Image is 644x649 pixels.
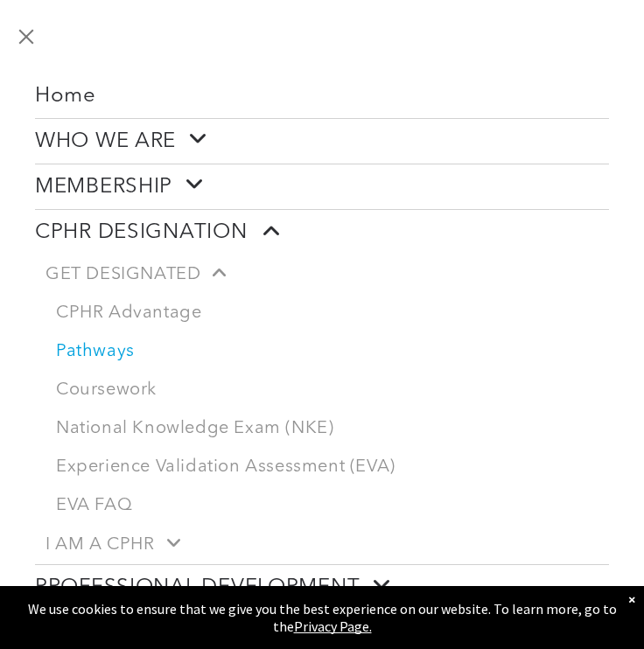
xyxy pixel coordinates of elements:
a: National Knowledge Exam (NKE) [45,409,609,448]
span: CPHR DESIGNATION [35,219,279,246]
a: PROFESSIONAL DEVELOPMENT [35,565,609,610]
button: menu [9,19,44,54]
span: GET DESIGNATED [45,263,225,285]
a: MEMBERSHIP [35,164,609,209]
span: I AM A CPHR [45,534,178,555]
a: Experience Validation Assessment (EVA) [45,448,609,486]
a: Home [35,75,609,118]
a: GET DESIGNATED [35,255,609,294]
a: EVA FAQ [45,486,609,525]
a: Pathways [45,332,609,371]
div: Dismiss notification [628,590,635,608]
a: WHO WE ARE [35,119,609,164]
a: Privacy Page. [294,618,372,635]
a: CPHR DESIGNATION [35,210,609,255]
a: Coursework [45,371,609,409]
a: CPHR Advantage [45,294,609,332]
a: I AM A CPHR [35,525,609,564]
